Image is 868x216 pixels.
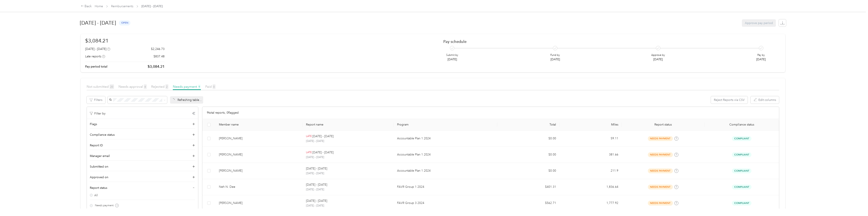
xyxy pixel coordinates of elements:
[756,53,766,57] p: Pay by
[306,134,312,138] p: LATE
[90,193,195,198] label: All
[559,163,622,179] td: 211.9
[306,182,327,187] p: [DATE] - [DATE]
[397,185,494,189] p: FAVR Group 1 2024
[85,64,107,69] p: Pay period total
[94,204,114,208] span: Needs payment
[151,85,168,89] span: Rejected
[148,64,165,69] p: $3,084.21
[397,152,494,157] p: Accountable Plan 1 2024
[443,39,773,44] h2: Pay schedule
[648,201,673,206] span: needs payment
[90,111,106,116] p: Filter by
[732,185,751,189] span: Compliant
[198,84,201,89] span: 9
[550,53,560,57] p: Fund by
[219,168,299,173] div: [PERSON_NAME]
[170,96,203,104] div: Refreshing table...
[306,204,390,208] p: [DATE] - [DATE]
[497,195,559,211] td: $562.71
[90,133,115,137] span: Compliance status
[394,163,497,179] td: Accountable Plan 1 2024
[219,136,299,141] div: [PERSON_NAME]
[497,131,559,147] td: $0.00
[95,4,103,8] a: Home
[394,131,497,147] td: Accountable Plan 1 2024
[559,131,622,147] td: 59.11
[205,85,216,89] span: Paid
[306,151,312,154] p: LATE
[559,195,622,211] td: 1,777.92
[141,4,163,8] span: [DATE] - [DATE]
[732,168,751,173] span: Compliant
[80,18,116,28] h1: [DATE] - [DATE]
[732,136,751,141] span: Compliant
[651,57,665,62] p: [DATE]
[559,147,622,163] td: 381.66
[394,195,497,211] td: FAVR Group 3 2024
[732,152,751,157] span: Compliant
[219,152,299,157] div: [PERSON_NAME]
[648,168,673,173] span: needs payment
[90,143,103,148] span: Report ID
[648,136,673,141] span: needs payment
[216,119,303,131] th: Member name
[501,123,556,126] div: Total
[563,123,618,126] div: Miles
[85,47,110,51] div: [DATE] - [DATE]
[559,179,622,195] td: 1,836.64
[90,175,108,179] span: Approved on
[394,147,497,163] td: Accountable Plan 1 2024
[144,84,147,89] span: 4
[550,57,560,62] p: [DATE]
[219,185,299,189] div: Neh N. Dee
[306,155,390,159] p: [DATE] - [DATE]
[165,84,168,89] span: 2
[306,166,327,171] p: [DATE] - [DATE]
[497,179,559,195] td: $401.31
[90,164,108,169] span: Submitted on
[306,199,327,203] p: [DATE] - [DATE]
[497,147,559,163] td: $0.00
[173,85,201,89] span: Needs payment
[648,152,673,157] span: needs payment
[625,123,701,126] span: Report status
[394,119,497,131] th: Program
[90,186,107,190] span: Report status
[85,54,105,59] div: Late reports
[446,53,458,57] p: Submit by
[202,107,779,119] div: 9 total reports, 0 flagged
[219,201,299,205] div: [PERSON_NAME]
[756,57,766,62] p: [DATE]
[87,96,105,104] button: Filters
[397,201,494,205] p: FAVR Group 3 2024
[219,123,299,126] div: Member name
[111,4,133,8] a: Reimbursements
[90,154,110,158] span: Manager email
[303,119,394,131] th: Report name
[497,163,559,179] td: $0.00
[90,122,97,126] span: Flags
[312,150,334,155] p: [DATE] - [DATE]
[306,139,390,143] p: [DATE] - [DATE]
[711,96,748,104] button: Reject Reports via CSV
[154,54,165,59] p: $837.48
[397,136,494,141] p: Accountable Plan 1 2024
[151,47,165,51] p: $2,246.73
[118,85,147,89] span: Needs approval
[213,84,216,89] span: 0
[397,168,494,173] p: Accountable Plan 1 2024
[85,37,165,44] h1: $3,084.21
[119,20,130,25] span: open
[87,85,114,89] span: Not submitted
[751,96,779,104] button: Edit columns
[394,179,497,195] td: FAVR Group 1 2024
[651,53,665,57] p: Approve by
[648,185,673,189] span: needs payment
[81,4,92,9] div: Back
[844,192,868,216] iframe: Everlance-gr Chat Button Frame
[732,201,751,206] span: Compliant
[446,57,458,62] p: [DATE]
[306,188,390,192] p: [DATE] - [DATE]
[312,134,334,139] p: [DATE] - [DATE]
